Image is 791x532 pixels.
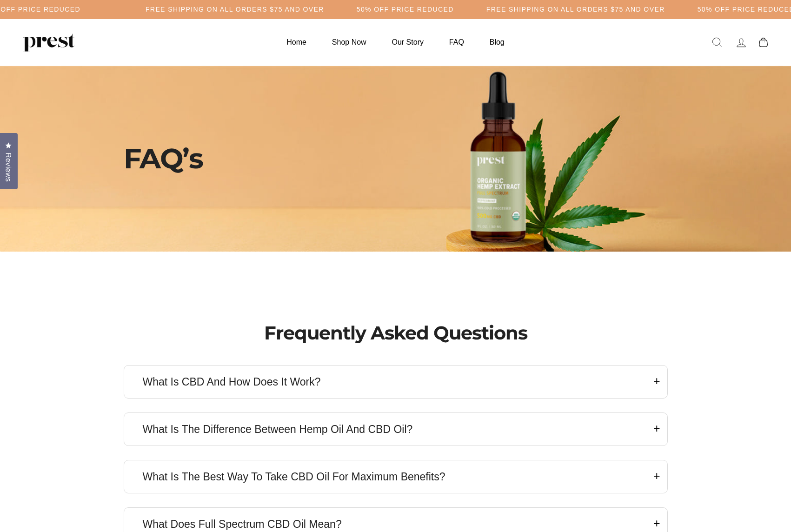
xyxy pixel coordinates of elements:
[143,470,649,484] h4: What Is the Best Way to Take CBD Oil for Maximum Benefits?
[275,33,318,51] a: Home
[380,33,435,51] a: Our Story
[146,6,324,13] h5: Free Shipping on all orders $75 and over
[275,33,516,51] ul: Primary
[320,33,378,51] a: Shop Now
[143,517,649,531] h4: What Does Full Spectrum CBD Oil Mean?
[23,33,74,52] img: PREST ORGANICS
[2,153,14,182] span: Reviews
[357,6,454,13] h5: 50% OFF PRICE REDUCED
[124,321,668,345] h2: Frequently Asked Questions
[124,140,300,178] p: FAQ’s
[486,6,665,13] h5: Free Shipping on all orders $75 and over
[143,375,649,389] h4: What Is CBD and How Does It Work?
[143,422,649,436] h4: What Is the Difference Between Hemp Oil and CBD Oil?
[478,33,516,51] a: Blog
[438,33,476,51] a: FAQ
